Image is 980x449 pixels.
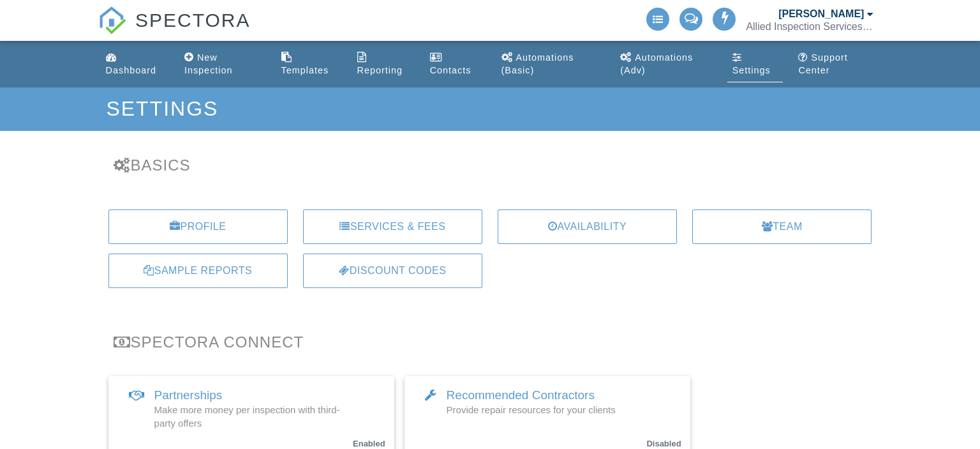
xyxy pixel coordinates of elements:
[746,20,873,33] div: Allied Inspection Services, LLC
[135,6,251,33] span: SPECTORA
[778,8,864,20] div: [PERSON_NAME]
[303,254,482,288] a: Discount Codes
[447,404,616,415] span: Provide repair resources for your clients
[98,6,126,34] img: The Best Home Inspection Software - Spectora
[793,46,879,82] a: Support Center
[154,388,223,402] span: Partnerships
[106,65,156,75] div: Dashboard
[179,46,266,82] a: New Inspection
[798,52,847,75] div: Support Center
[496,46,605,82] a: Automations (Basic)
[357,65,403,75] div: Reporting
[281,65,329,75] div: Templates
[352,46,415,82] a: Reporting
[108,254,288,288] a: Sample Reports
[501,52,574,75] div: Automations (Basic)
[106,98,873,120] h1: Settings
[646,439,681,448] small: Disabled
[353,439,385,448] small: Enabled
[732,65,771,75] div: Settings
[498,209,677,244] a: Availability
[108,209,288,244] a: Profile
[184,52,233,75] div: New Inspection
[425,46,486,82] a: Contacts
[430,65,471,75] div: Contacts
[447,388,595,402] span: Recommended Contractors
[101,46,169,82] a: Dashboard
[620,52,693,75] div: Automations (Adv)
[276,46,342,82] a: Templates
[114,333,867,351] h3: Spectora Connect
[692,209,872,244] a: Team
[727,46,783,82] a: Settings
[615,46,716,82] a: Automations (Advanced)
[303,209,482,244] a: Services & Fees
[154,404,340,429] span: Make more money per inspection with third-party offers
[114,156,867,174] h3: Basics
[98,19,251,43] a: SPECTORA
